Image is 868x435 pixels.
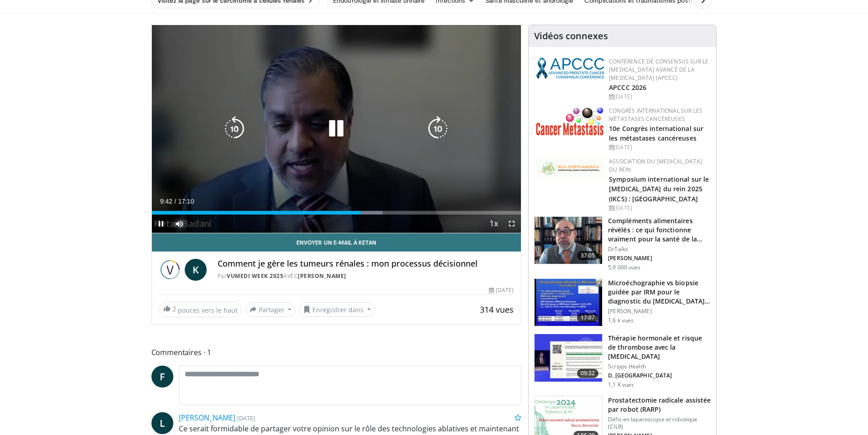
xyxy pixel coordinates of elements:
button: Mute [170,215,188,233]
font: [PERSON_NAME] [608,307,652,315]
span: 17:10 [178,198,194,205]
font: 37:05 [581,252,595,259]
font: Vidéos connexes [534,30,608,42]
video-js: Video Player [152,25,521,233]
font: Prostatectomie radicale assistée par robot (RARP) [608,396,711,414]
font: [DATE] [614,143,632,151]
a: Association du [MEDICAL_DATA] du rein [609,157,702,173]
a: 10e Congrès international sur les métastases cancéreuses [609,124,703,142]
a: 37:05 Compléments alimentaires révélés : ce qui fonctionne vraiment pour la santé de la [MEDICAL_... [534,216,711,271]
font: Par [218,272,227,280]
font: Compléments alimentaires révélés : ce qui fonctionne vraiment pour la santé de la [MEDICAL_DATA] [608,216,702,252]
div: Progress Bar [152,211,521,215]
a: 2 pouces vers le haut [159,302,242,317]
a: Conférence de consensus sur le [MEDICAL_DATA] avancé de la [MEDICAL_DATA] (APCCC) [609,58,708,82]
font: DrTalks [608,245,628,253]
img: 11abbcd4-a476-4be7-920b-41eb594d8390.150x105_q85_crop-smart_upscale.jpg [535,334,602,382]
a: 09:32 Thérapie hormonale et risque de thrombose avec la [MEDICAL_DATA] Scripps Health D. [GEOGRAP... [534,334,711,388]
font: [DATE] [496,286,514,294]
font: Microéchographie vs biopsie guidée par IRM pour le diagnostic du [MEDICAL_DATA] de la [MEDICAL_DA... [608,278,710,314]
a: Symposium international sur le [MEDICAL_DATA] du rein 2025 (IKCS) : [GEOGRAPHIC_DATA] [609,175,709,203]
font: 2 [172,304,176,313]
img: d0371492-b5bc-4101-bdcb-0105177cfd27.150x105_q85_crop-smart_upscale.jpg [535,279,602,326]
font: Commentaires [151,347,202,357]
img: 6ff8bc22-9509-4454-a4f8-ac79dd3b8976.png.150x105_q85_autocrop_double_scale_upscale_version-0.2.png [536,107,604,136]
font: 314 vues [480,304,514,315]
a: [PERSON_NAME] [298,272,346,280]
font: [DATE] [614,93,632,100]
img: Semaine Vumedi 2025 [159,259,181,281]
font: 5,9 000 vues [608,263,640,271]
a: 17:07 Microéchographie vs biopsie guidée par IRM pour le diagnostic du [MEDICAL_DATA] de la [MEDI... [534,278,711,327]
font: [DATE] [614,204,632,212]
font: Envoyer un e-mail à Ketan [296,239,376,246]
span: / [175,198,177,205]
font: 17:07 [581,314,595,321]
a: Vumedi Week 2025 [227,272,283,280]
font: 09:32 [581,369,595,377]
a: Congrès international sur les métastases cancéreuses [609,107,702,123]
button: Pause [152,215,170,233]
font: [DATE] [237,414,255,422]
button: Playback Rate [484,215,503,233]
font: pouces vers le haut [178,306,238,314]
font: D. [GEOGRAPHIC_DATA] [608,372,672,379]
font: Thérapie hormonale et risque de thrombose avec la [MEDICAL_DATA] [608,334,702,361]
font: AVEC [283,272,298,280]
font: F [160,370,165,383]
button: Partager [245,302,296,317]
a: K [185,259,207,281]
font: K [192,263,199,276]
font: 1 [207,347,211,357]
span: 9:42 [160,198,172,205]
button: Fullscreen [503,215,521,233]
button: Enregistrer dans [299,302,375,317]
font: Comment je gère les tumeurs rénales : mon processus décisionnel [218,258,478,269]
a: F [151,366,173,388]
font: Enregistrer dans [312,305,364,314]
font: L [160,416,165,430]
a: APCCC 2026 [609,83,646,92]
font: Scripps Health [608,362,646,370]
font: 1,6 k vues [608,316,634,324]
a: Envoyer un e-mail à Ketan [152,233,521,252]
font: Partager [259,305,285,314]
a: [PERSON_NAME] [179,413,235,423]
img: fca7e709-d275-4aeb-92d8-8ddafe93f2a6.png.150x105_q85_autocrop_double_scale_upscale_version-0.2.png [536,157,604,178]
a: L [151,412,173,434]
img: 649d3fc0-5ee3-4147-b1a3-955a692e9799.150x105_q85_crop-smart_upscale.jpg [535,217,602,264]
font: [PERSON_NAME] [608,254,652,262]
img: 92ba7c40-df22-45a2-8e3f-1ca017a3d5ba.png.150x105_q85_autocrop_double_scale_upscale_version-0.2.png [536,58,604,79]
font: Défis en laparoscopie et robotique (CILR) [608,415,697,430]
font: 1,1 K vues [608,381,634,388]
